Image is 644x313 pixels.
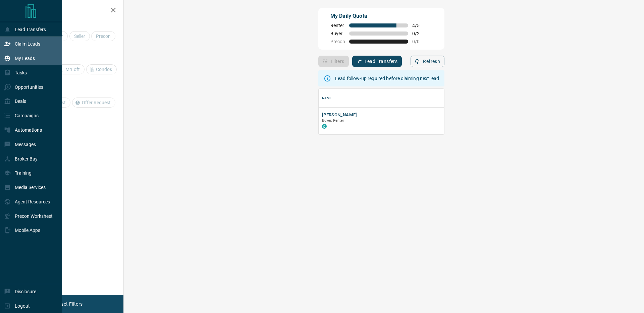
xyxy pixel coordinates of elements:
[411,56,444,67] button: Refresh
[352,56,402,67] button: Lead Transfers
[335,72,439,84] div: Lead follow-up required before claiming next lead
[330,23,345,28] span: Renter
[322,112,357,118] button: [PERSON_NAME]
[330,39,345,44] span: Precon
[319,89,556,108] div: Name
[412,23,427,28] span: 4 / 5
[322,89,332,108] div: Name
[21,7,117,15] h2: Filters
[322,124,327,129] div: condos.ca
[412,39,427,44] span: 0 / 0
[330,31,345,36] span: Buyer
[51,298,87,310] button: Reset Filters
[322,118,344,123] span: Buyer, Renter
[330,12,427,20] p: My Daily Quota
[412,31,427,36] span: 0 / 2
